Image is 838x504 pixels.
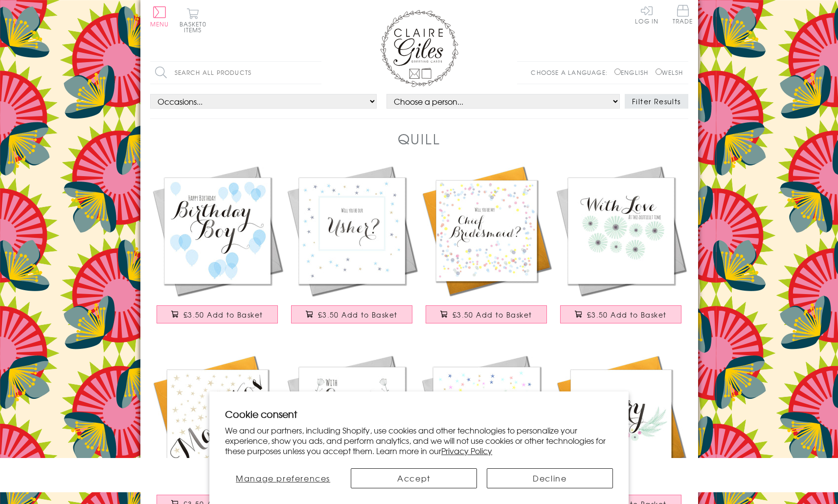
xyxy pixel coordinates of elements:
input: English [614,69,621,75]
img: Religious Occassions Card, Golden Stars, Mazel Tov [150,353,285,487]
p: We and our partners, including Shopify, use cookies and other technologies to personalize your ex... [225,425,613,456]
img: Baby Card, Stars, Congratulations Mummy & Daddy to be, You'll be Brilliant! [419,353,554,487]
button: Manage preferences [225,468,341,488]
span: £3.50 Add to Basket [587,310,667,320]
a: Privacy Policy [441,445,492,457]
img: Claire Giles Greetings Cards [380,10,458,87]
button: £3.50 Add to Basket [560,305,681,323]
span: £3.50 Add to Basket [183,310,263,320]
img: Wedding Card, Stars, Will you be our Usher? [285,163,419,298]
span: £3.50 Add to Basket [318,310,398,320]
img: Wedding Card, Dots, Will you be my Chief Bridesmaid? [419,163,554,298]
button: Decline [487,468,613,488]
h1: Quill [398,129,441,149]
button: £3.50 Add to Basket [291,305,412,323]
label: Welsh [656,68,683,77]
img: Birthday Card, Blue Balloons, Happy Birthday Birthday Boy [150,163,285,298]
a: Birthday Card, Blue Balloons, Happy Birthday Birthday Boy £3.50 Add to Basket [150,163,285,333]
button: Menu [150,6,169,27]
input: Search all products [150,62,321,84]
input: Search [312,62,321,84]
span: Menu [150,20,169,28]
a: Sympathy, Sorry, Thinking of you Card, Flowers, With Love £3.50 Add to Basket [554,163,688,333]
button: Basket0 items [180,8,206,33]
button: Accept [351,468,477,488]
img: Sympathy, Sorry, Thinking of you Card, Flowers, Sorry [554,353,688,487]
a: Trade [673,5,693,26]
a: Wedding Card, Stars, Will you be our Usher? £3.50 Add to Basket [285,163,419,333]
a: Wedding Card, Dots, Will you be my Chief Bridesmaid? £3.50 Add to Basket [419,163,554,333]
label: English [614,68,653,77]
img: Wedding Card, Flowers, With Regret [285,353,419,487]
span: Trade [673,5,693,24]
h2: Cookie consent [225,407,613,421]
span: Manage preferences [236,472,330,484]
p: Choose a language: [531,68,612,77]
span: 0 items [184,20,206,34]
button: £3.50 Add to Basket [157,305,278,323]
input: Welsh [656,69,662,75]
span: £3.50 Add to Basket [453,310,532,320]
img: Sympathy, Sorry, Thinking of you Card, Flowers, With Love [554,163,688,298]
button: Filter Results [625,94,688,109]
button: £3.50 Add to Basket [426,305,547,323]
a: Log In [635,5,658,24]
